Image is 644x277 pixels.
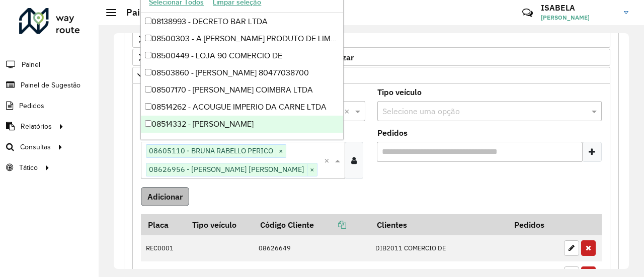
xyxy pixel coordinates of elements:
span: Painel [22,59,40,70]
label: Pedidos [377,127,408,139]
div: 08507170 - [PERSON_NAME] COIMBRA LTDA [141,81,343,99]
th: Código Cliente [253,214,370,235]
th: Pedidos [507,214,558,235]
span: 08626956 - [PERSON_NAME] [PERSON_NAME] [146,163,307,175]
div: 08514517 - 42.565.977 [PERSON_NAME] [PERSON_NAME] [141,133,343,150]
a: Contato Rápido [517,2,538,24]
span: Painel de Sugestão [21,80,80,90]
a: Preservar Cliente - Devem ficar no buffer, não roteirizar [132,49,610,66]
div: 08500449 - LOJA 90 COMERCIO DE [141,47,343,64]
th: Clientes [370,214,508,235]
span: Relatórios [21,121,52,132]
div: 08503860 - [PERSON_NAME] 80477038700 [141,64,343,81]
span: Tático [19,162,38,173]
td: 08626649 [253,235,370,261]
span: Pedidos [19,101,44,111]
div: 08500303 - A.[PERSON_NAME] PRODUTO DE LIMPEZA ME [141,30,343,47]
th: Placa [141,214,185,235]
a: Copiar [314,220,346,230]
label: Tipo veículo [377,86,422,98]
span: Clear all [344,105,353,117]
div: 08514262 - ACOUGUE IMPERIO DA CARNE LTDA [141,99,343,116]
span: × [276,145,286,157]
h2: Painel de Sugestão - Editar registro [116,7,275,18]
span: Consultas [20,142,51,152]
td: DIB2011 COMERCIO DE [370,235,508,261]
a: Cliente para Recarga [132,67,610,84]
td: REC0001 [141,235,185,261]
th: Tipo veículo [185,214,253,235]
span: 08605110 - BRUNA RABELLO PERICO [146,145,276,157]
h3: ISABELA [541,3,616,13]
button: Adicionar [141,187,189,206]
span: Clear all [324,154,333,166]
div: 08138993 - DECRETO BAR LTDA [141,13,343,30]
div: 08514332 - [PERSON_NAME] [141,116,343,133]
a: Priorizar Cliente - Não podem ficar no buffer [132,31,610,48]
span: × [307,164,317,176]
span: [PERSON_NAME] [541,13,616,22]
